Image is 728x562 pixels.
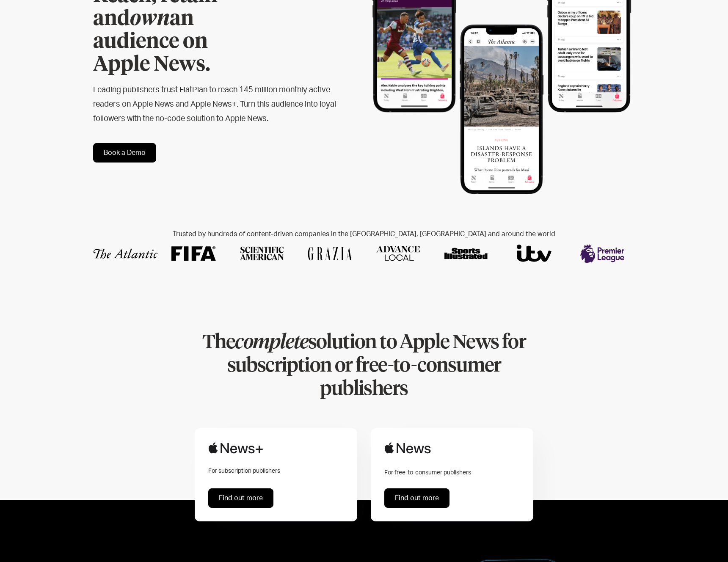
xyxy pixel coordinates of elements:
em: complete [235,333,308,353]
a: Find out more [384,488,449,508]
h2: Leading publishers trust FlatPlan to reach 145 million monthly active readers on Apple News and A... [93,83,337,126]
em: own [130,9,170,29]
a: Find out more [208,488,273,508]
h1: The solution to Apple News for subscription or free-to-consumer publishers [182,331,546,401]
a: Book a Demo [93,143,156,163]
span: For subscription publishers [208,468,280,474]
span: For free-to-consumer publishers [384,470,471,476]
h2: Trusted by hundreds of content-driven companies in the [GEOGRAPHIC_DATA], [GEOGRAPHIC_DATA] and a... [93,230,635,238]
